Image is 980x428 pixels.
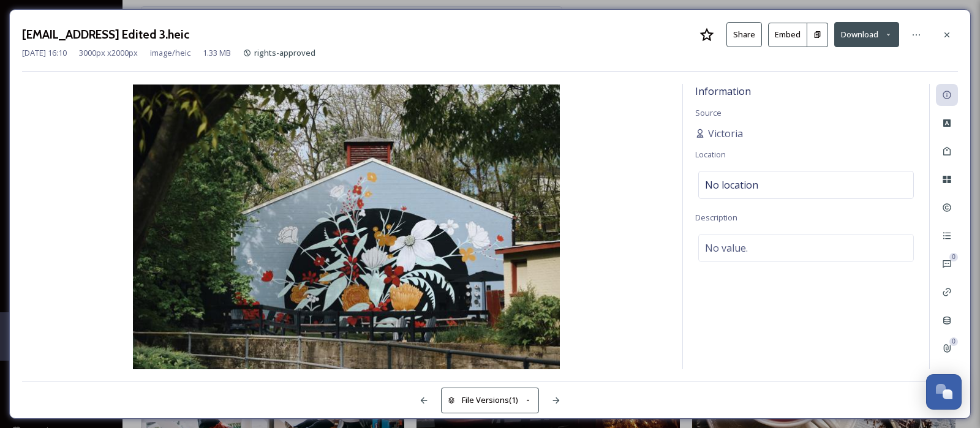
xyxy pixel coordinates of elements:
button: Open Chat [926,374,962,410]
span: Location [695,149,726,160]
span: image/heic [150,47,190,59]
span: Description [695,212,737,223]
span: Victoria [708,126,743,141]
h3: [EMAIL_ADDRESS] Edited 3.heic [22,26,189,43]
button: Embed [768,23,807,47]
span: No location [705,178,758,192]
button: File Versions(1) [441,388,539,413]
div: 0 [949,253,958,261]
span: Source [695,107,722,118]
span: No value. [705,241,748,255]
div: 0 [949,337,958,346]
span: 1.33 MB [203,47,231,59]
button: Download [834,22,899,47]
span: [DATE] 16:10 [22,47,67,59]
span: Information [695,84,751,98]
span: 3000 px x 2000 px [79,47,138,59]
span: rights-approved [254,47,315,58]
img: 61d13142-4697-4fe4-9176-eb4dabd64f98.jpg [22,84,670,369]
button: Share [726,22,762,47]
